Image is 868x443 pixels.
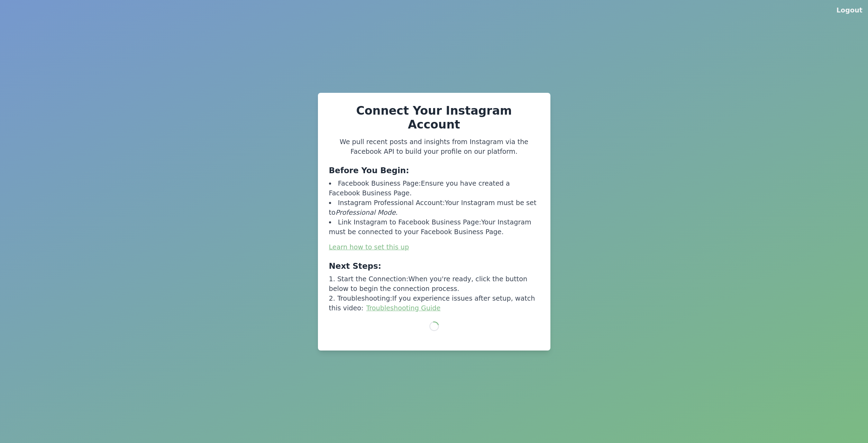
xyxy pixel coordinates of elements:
[338,179,421,187] span: Facebook Business Page:
[329,104,539,132] h2: Connect Your Instagram Account
[837,6,862,15] button: Logout
[329,198,539,218] li: Your Instagram must be set to .
[329,165,539,176] h3: Before You Begin:
[329,218,539,237] li: Your Instagram must be connected to your Facebook Business Page.
[329,179,539,198] li: Ensure you have created a Facebook Business Page.
[329,260,539,272] h3: Next Steps:
[338,199,445,207] span: Instagram Professional Account:
[337,275,409,283] span: Start the Connection:
[329,243,409,251] a: Learn how to set this up
[329,294,539,313] li: If you experience issues after setup, watch this video:
[338,218,481,226] span: Link Instagram to Facebook Business Page:
[366,304,441,312] a: Troubleshooting Guide
[329,137,539,157] p: We pull recent posts and insights from Instagram via the Facebook API to build your profile on ou...
[329,274,539,294] li: When you're ready, click the button below to begin the connection process.
[336,209,396,216] span: Professional Mode
[337,294,392,302] span: Troubleshooting:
